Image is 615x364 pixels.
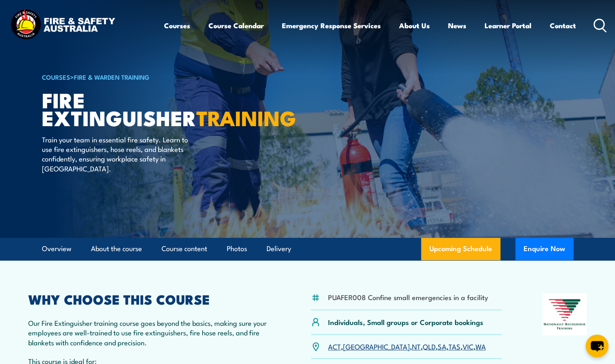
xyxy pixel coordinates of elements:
a: About the course [91,238,142,260]
a: WA [475,341,486,351]
a: About Us [399,15,430,37]
p: Our Fire Extinguisher training course goes beyond the basics, making sure your employees are well... [28,318,271,347]
a: SA [438,341,446,351]
a: COURSES [42,72,70,81]
h6: > [42,72,247,82]
a: Photos [227,238,247,260]
a: Upcoming Schedule [421,238,500,260]
a: [GEOGRAPHIC_DATA] [343,341,410,351]
button: Enquire Now [515,238,573,260]
a: Fire & Warden Training [74,72,149,81]
p: Individuals, Small groups or Corporate bookings [328,317,483,327]
a: Course Calendar [208,15,264,37]
a: VIC [463,341,473,351]
h2: WHY CHOOSE THIS COURSE [28,293,271,305]
a: QLD [423,341,436,351]
a: Emergency Response Services [282,15,381,37]
a: Learner Portal [485,15,532,37]
a: Delivery [267,238,291,260]
a: ACT [328,341,341,351]
p: Train your team in essential fire safety. Learn to use fire extinguishers, hose reels, and blanke... [42,134,194,173]
a: Contact [550,15,576,37]
h1: Fire Extinguisher [42,90,247,126]
p: , , , , , , , [328,342,486,351]
button: chat-button [586,335,608,357]
a: Overview [42,238,71,260]
a: News [448,15,466,37]
strong: TRAINING [196,101,296,133]
a: Courses [164,15,190,37]
a: TAS [448,341,461,351]
a: NT [412,341,421,351]
li: PUAFER008 Confine small emergencies in a facility [328,292,488,302]
a: Course content [162,238,207,260]
img: Nationally Recognised Training logo. [542,293,587,335]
